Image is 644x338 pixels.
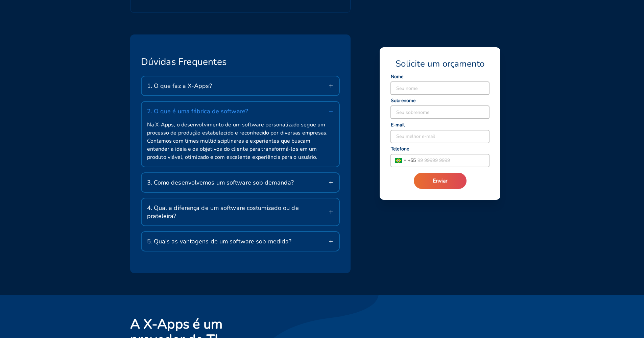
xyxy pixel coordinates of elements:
input: Seu melhor e-mail [391,130,489,143]
input: Seu sobrenome [391,106,489,119]
span: 3. Como desenvolvemos um software sob demanda? [147,178,294,187]
input: 99 99999 9999 [416,154,489,167]
span: 2. O que é uma fábrica de software? [147,107,248,115]
span: 5. Quais as vantagens de um software sob medida? [147,237,292,245]
span: Dúvidas Frequentes [141,56,227,68]
span: 1. O que faz a X-Apps? [147,82,212,90]
span: Na X-Apps, o desenvolvimento de um software personalizado segue um processo de produção estabelec... [147,121,334,161]
button: Enviar [414,173,467,189]
span: Solicite um orçamento [396,58,484,70]
span: + 55 [408,157,416,164]
span: Enviar [433,177,448,185]
input: Seu nome [391,82,489,95]
span: 4. Qual a diferença de um software costumizado ou de prateleira? [147,204,329,220]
